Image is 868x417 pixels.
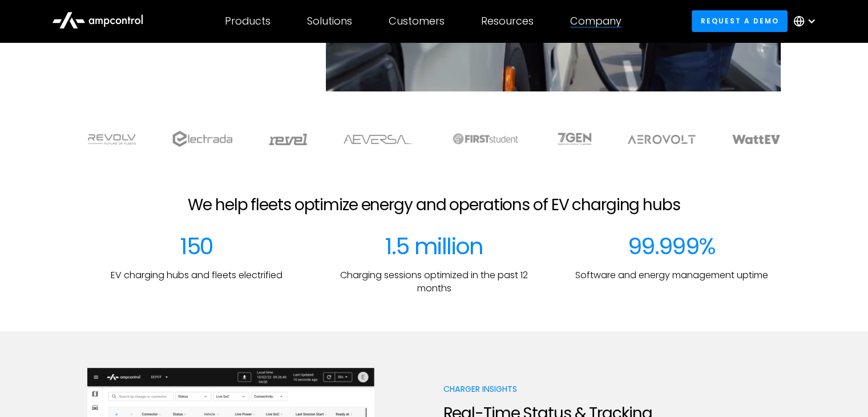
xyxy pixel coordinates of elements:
[481,15,534,27] div: Resources
[443,383,663,395] p: Charger Insights
[732,135,780,144] img: WattEV logo
[692,10,788,31] a: Request a demo
[325,269,544,295] p: Charging sessions optimized in the past 12 months
[225,15,271,27] div: Products
[180,232,213,260] div: 150
[575,269,768,282] p: Software and energy management uptime
[172,131,232,147] img: electrada logo
[570,15,621,27] div: Company
[628,135,696,144] img: Aerovolt Logo
[389,15,445,27] div: Customers
[307,15,352,27] div: Solutions
[385,232,483,260] div: 1.5 million
[628,232,716,260] div: 99.999%
[188,195,680,215] h2: We help fleets optimize energy and operations of EV charging hubs
[111,269,282,282] p: EV charging hubs and fleets electrified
